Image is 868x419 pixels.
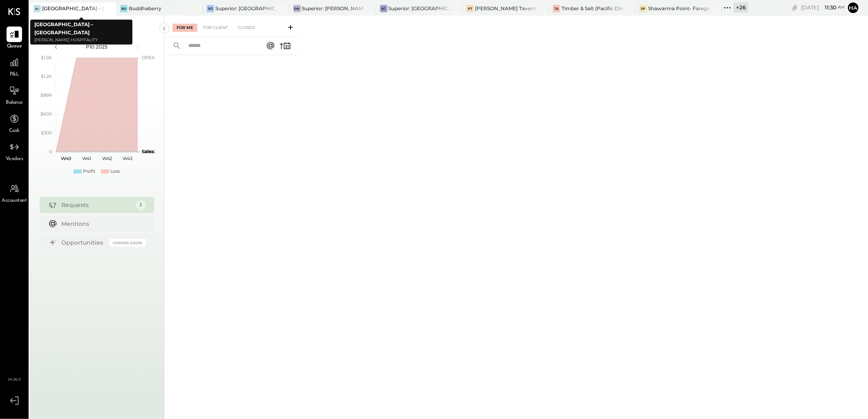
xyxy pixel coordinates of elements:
[0,181,28,205] a: Accountant
[207,5,214,12] div: SO
[734,2,748,13] div: + 26
[109,239,146,247] div: Coming Soon
[102,156,112,161] text: W42
[34,21,93,36] b: [GEOGRAPHIC_DATA] – [GEOGRAPHIC_DATA]
[0,111,28,135] a: Cash
[34,37,128,44] p: [PERSON_NAME] Hospitality
[2,197,27,205] span: Accountant
[640,5,647,12] div: SP
[110,168,120,175] div: Loss
[42,5,104,12] div: [GEOGRAPHIC_DATA] – [GEOGRAPHIC_DATA]
[466,5,474,12] div: PT
[142,149,154,154] text: Sales
[172,24,197,32] div: For Me
[41,130,52,136] text: $300
[553,5,560,12] div: T&
[562,5,623,12] div: Timber & Salt (Pacific Dining CA1 LLC)
[648,5,710,12] div: Shawarma Point- Fareground
[847,1,860,14] button: Ha
[129,5,161,12] div: Buddhaberry
[40,111,52,117] text: $600
[0,83,28,107] a: Balance
[293,5,301,12] div: SW
[302,5,364,12] div: Superior: [PERSON_NAME]
[82,156,91,161] text: W41
[801,4,845,11] div: [DATE]
[34,5,41,12] div: A–
[6,156,23,163] span: Vendors
[9,127,20,135] span: Cash
[234,24,259,32] div: Closed
[10,71,19,78] span: P&L
[389,5,450,12] div: Superior: [GEOGRAPHIC_DATA]
[6,99,23,107] span: Balance
[62,201,132,209] div: Requests
[7,43,22,50] span: Queue
[83,168,95,175] div: Profit
[136,200,146,210] div: 3
[62,220,142,228] div: Mentions
[142,55,155,60] text: OPEX
[475,5,536,12] div: [PERSON_NAME] Tavern
[123,156,132,161] text: W43
[41,74,52,79] text: $1.2K
[791,3,799,12] div: copy link
[62,43,132,50] div: P10 2025
[215,5,277,12] div: Superior: [GEOGRAPHIC_DATA]
[62,238,105,247] div: Opportunities
[0,139,28,163] a: Vendors
[0,27,28,50] a: Queue
[120,5,128,12] div: Bu
[41,55,52,60] text: $1.5K
[61,156,71,161] text: W40
[380,5,387,12] div: SC
[199,24,232,32] div: For Client
[0,55,28,78] a: P&L
[40,92,52,98] text: $899
[49,149,52,154] text: 0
